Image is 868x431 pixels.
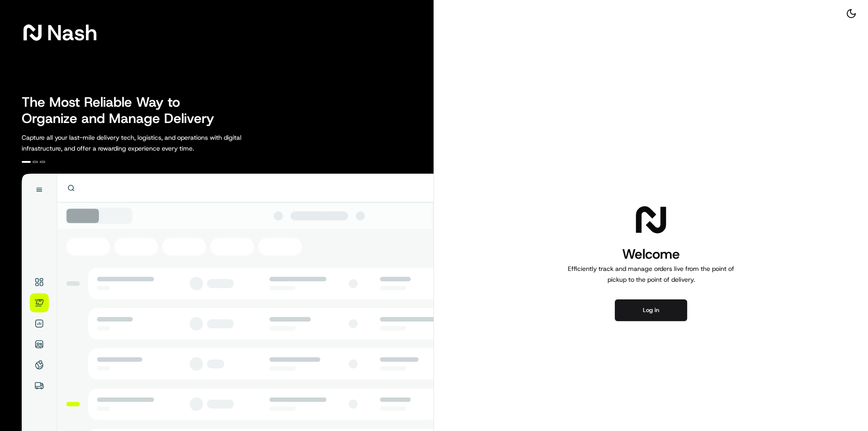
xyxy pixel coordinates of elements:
[22,94,224,127] h2: The Most Reliable Way to Organize and Manage Delivery
[47,24,97,42] span: Nash
[564,245,738,263] h1: Welcome
[564,263,738,285] p: Efficiently track and manage orders live from the point of pickup to the point of delivery.
[615,299,687,321] button: Log in
[22,132,282,154] p: Capture all your last-mile delivery tech, logistics, and operations with digital infrastructure, ...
